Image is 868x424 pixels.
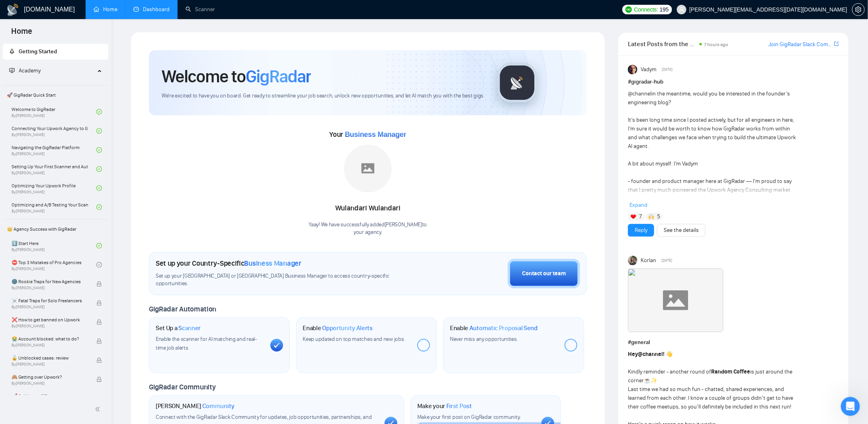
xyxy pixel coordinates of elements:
span: check-circle [96,204,102,210]
span: ☕ [644,377,651,384]
a: 1️⃣ Start HereBy[PERSON_NAME] [12,237,96,255]
span: GigRadar Automation [149,305,216,313]
span: Expand [629,202,647,208]
span: [DATE] [662,66,673,73]
span: 5 [657,213,661,221]
span: check-circle [96,243,102,249]
span: fund-projection-screen [9,68,15,73]
span: Community [202,402,235,410]
img: Vadym [628,65,637,74]
h1: Set Up a [156,324,201,332]
span: 😭 Account blocked: what to do? [12,335,88,343]
span: Academy [19,67,41,74]
span: Business Manager [244,259,301,268]
span: ☠️ Fatal Traps for Solo Freelancers [12,297,88,305]
span: Scanner [178,324,201,332]
li: Getting Started [3,44,108,60]
span: 🔓 Unblocked cases: review [12,354,88,362]
p: your agency . [309,229,427,236]
span: Keep updated on top matches and new jobs. [303,336,405,342]
span: check-circle [96,185,102,191]
img: logo [6,4,19,16]
h1: Enable [450,324,538,332]
img: ❤️ [631,214,636,220]
span: GigRadar [246,66,311,87]
span: By [PERSON_NAME] [12,305,88,309]
span: @channel [628,90,651,97]
button: Contact our team [508,259,580,288]
span: 👋 [666,351,673,358]
span: Your [330,130,407,139]
span: Getting Started [19,48,57,55]
a: dashboardDashboard [133,6,170,13]
span: By [PERSON_NAME] [12,343,88,348]
span: 195 [660,5,669,14]
h1: Set up your Country-Specific [156,259,301,268]
span: Academy [9,67,41,74]
span: lock [96,377,102,382]
span: Enable the scanner for AI matching and real-time job alerts. [156,336,257,351]
div: in the meantime, would you be interested in the founder’s engineering blog? It’s been long time s... [628,89,797,291]
strong: Hey ! [628,351,665,358]
span: 👑 Agency Success with GigRadar [4,221,108,237]
span: user [679,7,684,12]
a: Connecting Your Upwork Agency to GigRadarBy[PERSON_NAME] [12,122,96,140]
iframe: Intercom live chat [841,397,860,416]
span: setting [852,6,864,13]
span: Business Manager [345,130,406,138]
a: Navigating the GigRadar PlatformBy[PERSON_NAME] [12,141,96,159]
span: 7 [639,213,642,221]
span: We're excited to have you on board. Get ready to streamline your job search, unlock new opportuni... [162,92,485,100]
span: lock [96,300,102,306]
a: Reply [635,226,647,235]
img: F09LD3HAHMJ-Coffee%20chat%20round%202.gif [628,268,723,332]
img: upwork-logo.png [626,6,632,13]
span: By [PERSON_NAME] [12,286,88,290]
button: See the details [657,224,706,237]
a: searchScanner [186,6,215,13]
h1: # gigradar-hub [628,78,839,86]
span: Set up your [GEOGRAPHIC_DATA] or [GEOGRAPHIC_DATA] Business Manager to access country-specific op... [156,272,411,288]
a: Optimizing and A/B Testing Your Scanner for Better ResultsBy[PERSON_NAME] [12,198,96,216]
strong: Random Coffee [711,368,751,375]
span: Vadym [641,65,657,74]
span: lock [96,281,102,287]
span: 7 hours ago [704,42,729,47]
a: Setting Up Your First Scanner and Auto-BidderBy[PERSON_NAME] [12,160,96,178]
span: Make your first post on GigRadar community. [417,414,521,420]
img: placeholder.png [344,145,392,193]
span: lock [96,319,102,325]
span: By [PERSON_NAME] [12,324,88,329]
span: First Post [446,402,472,410]
span: rocket [9,49,15,54]
div: Contact our team [522,269,566,278]
a: Optimizing Your Upwork ProfileBy[PERSON_NAME] [12,179,96,197]
button: setting [852,3,865,16]
img: 🙌 [649,214,654,220]
span: check-circle [96,128,102,134]
span: check-circle [96,109,102,115]
a: homeHome [94,6,117,13]
span: check-circle [96,262,102,268]
h1: Welcome to [162,66,311,87]
span: lock [96,338,102,344]
span: Home [5,25,39,42]
span: 🚀 Sell Yourself First [12,392,88,400]
span: lock [96,358,102,363]
span: Latest Posts from the GigRadar Community [628,39,697,49]
span: GigRadar Community [149,383,216,391]
a: Join GigRadar Slack Community [768,40,833,49]
span: By [PERSON_NAME] [12,362,88,367]
h1: # general [628,338,839,347]
span: Korlan [641,256,657,265]
span: check-circle [96,166,102,172]
a: ⛔ Top 3 Mistakes of Pro AgenciesBy[PERSON_NAME] [12,256,96,274]
div: Wulandari Wulandari [309,202,427,215]
span: double-left [95,405,103,413]
span: Opportunity Alerts [322,324,373,332]
span: 🌚 Rookie Traps for New Agencies [12,278,88,286]
a: See the details [664,226,699,235]
span: ❌ How to get banned on Upwork [12,316,88,324]
h1: Enable [303,324,373,332]
span: @channel [638,351,663,358]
